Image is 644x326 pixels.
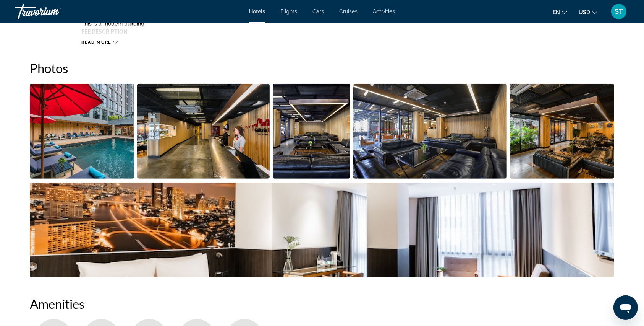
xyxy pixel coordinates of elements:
[81,39,118,45] button: Read more
[273,83,350,179] button: Open full-screen image slider
[353,83,507,179] button: Open full-screen image slider
[579,7,597,18] button: Change currency
[312,8,324,15] a: Cars
[553,7,567,18] button: Change language
[15,2,92,21] a: Travorium
[609,3,629,20] button: User Menu
[137,83,270,179] button: Open full-screen image slider
[339,8,358,15] a: Cruises
[373,8,395,15] a: Activities
[249,8,265,15] a: Hotels
[30,182,614,278] button: Open full-screen image slider
[30,83,134,179] button: Open full-screen image slider
[81,21,614,27] p: This is a modern building.
[553,9,560,15] span: en
[579,9,590,15] span: USD
[615,8,623,15] span: ST
[81,40,112,45] span: Read more
[510,83,614,179] button: Open full-screen image slider
[30,60,614,76] h2: Photos
[280,8,297,15] a: Flights
[613,295,638,320] iframe: Кнопка запуска окна обмена сообщениями
[30,296,614,311] h2: Amenities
